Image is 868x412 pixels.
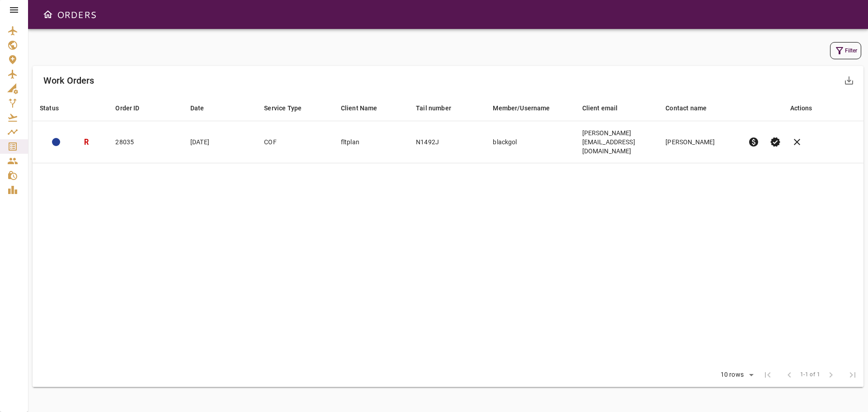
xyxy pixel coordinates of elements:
[43,73,94,88] h6: Work Orders
[665,103,718,114] span: Contact name
[40,103,71,114] span: Status
[40,103,59,114] div: Status
[665,103,707,114] div: Contact name
[264,103,302,114] div: Service Type
[748,137,759,147] span: paid
[190,103,204,114] div: Date
[409,121,486,163] td: N1492J
[115,103,139,114] div: Order ID
[115,103,151,114] span: Order ID
[838,70,860,91] button: Export
[844,75,854,86] span: save_alt
[341,103,377,114] div: Client Name
[757,364,778,386] span: First Page
[39,5,57,24] button: Open drawer
[842,364,863,386] span: Last Page
[84,137,89,147] h3: R
[416,103,463,114] span: Tail number
[575,121,659,163] td: [PERSON_NAME][EMAIL_ADDRESS][DOMAIN_NAME]
[57,7,96,22] h6: ORDERS
[264,103,313,114] span: Service Type
[582,103,630,114] span: Client email
[786,131,808,153] button: Cancel order
[830,42,861,59] button: Filter
[183,121,257,163] td: [DATE]
[715,368,757,382] div: 10 rows
[778,364,800,386] span: Previous Page
[334,121,409,163] td: fltplan
[582,103,618,114] div: Client email
[493,103,561,114] span: Member/Username
[257,121,334,163] td: COF
[190,103,216,114] span: Date
[108,121,183,163] td: 28035
[792,137,802,147] span: clear
[416,103,451,114] div: Tail number
[743,131,764,153] button: Pre-Invoice order
[764,131,786,153] button: Set Permit Ready
[658,121,741,163] td: [PERSON_NAME]
[486,121,575,163] td: blackgol
[493,103,550,114] div: Member/Username
[341,103,389,114] span: Client Name
[718,371,746,379] div: 10 rows
[770,137,781,147] span: verified
[800,370,820,379] span: 1-1 of 1
[820,364,842,386] span: Next Page
[52,138,60,146] div: ADMIN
